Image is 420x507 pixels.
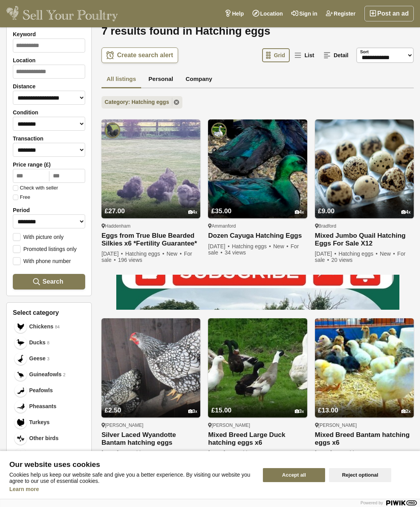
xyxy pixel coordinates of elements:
[29,323,53,331] span: Chickens
[29,402,56,411] span: Pheasants
[13,367,85,382] a: Guineafowls Guineafowls 2
[101,392,200,418] a: £2.50 3
[208,119,307,218] img: Dozen Cayuga Hatching Eggs
[360,49,369,55] label: Sort
[13,57,85,63] label: Location
[117,51,173,59] span: Create search alert
[208,243,299,256] span: For sale
[315,450,406,462] span: For sale
[290,48,319,62] a: List
[63,372,65,378] em: 2
[9,486,39,492] a: Learn more
[13,274,85,289] button: Search
[220,6,248,21] a: Help
[47,340,49,346] em: 8
[29,370,61,379] span: Guineafowls
[232,450,271,456] span: Hatching eggs
[273,450,289,456] span: New
[29,386,53,395] span: Peafowls
[315,431,414,447] a: Mixed Breed Bantam hatching eggs x6
[55,324,59,330] em: 84
[211,207,231,215] span: £35.00
[17,403,24,411] img: Pheasants
[101,232,200,247] a: Eggs from True Blue Bearded Silkies x6 *Fertility Guarantee*
[315,232,414,247] a: Mixed Jumbo Quail Hatching Eggs For Sale X12
[29,339,45,347] span: Ducks
[232,243,271,249] span: Hatching eggs
[315,119,414,218] img: Mixed Jumbo Quail Hatching Eggs For Sale X12
[13,83,85,89] label: Distance
[304,52,314,58] span: List
[13,245,77,252] label: Promoted listings only
[208,193,307,218] a: £35.00 4
[211,123,227,138] img: Wernolau Warrens
[315,450,337,456] span: [DATE]
[273,243,289,249] span: New
[13,109,85,116] label: Condition
[105,123,120,138] img: Dallambay
[13,398,85,414] a: Pheasants Pheasants
[17,435,24,442] img: Other birds
[29,354,45,363] span: Geese
[101,431,200,447] a: Silver Laced Wyandotte Bantam hatching eggs
[101,422,200,428] div: [PERSON_NAME]
[13,309,85,316] h3: Select category
[13,185,58,191] label: Check with seller
[360,500,383,505] span: Powered by
[318,407,338,414] span: £13.00
[13,446,85,462] a: Hatching eggs Hatching eggs 7
[101,71,141,89] a: All listings
[29,450,66,458] span: Hatching eggs
[47,356,49,362] em: 3
[101,25,414,38] h1: 7 results found in Hatching eggs
[208,422,307,428] div: [PERSON_NAME]
[208,232,307,240] a: Dozen Cayuga Hatching Eggs
[211,407,231,414] span: £15.00
[29,434,58,442] span: Other birds
[274,52,285,58] span: Grid
[315,251,337,257] span: [DATE]
[188,209,198,215] div: 4
[315,251,406,263] span: For sale
[248,6,287,21] a: Location
[401,209,411,215] div: 4
[338,251,378,257] span: Hatching eggs
[13,135,85,142] label: Transaction
[208,223,307,229] div: Ammanford
[101,47,178,63] a: Create search alert
[29,418,50,426] span: Turkeys
[101,223,200,229] div: Haddenham
[208,243,230,249] span: [DATE]
[143,71,178,89] a: Personal
[6,6,118,21] img: Sell Your Poultry
[42,278,63,285] span: Search
[208,392,307,418] a: £15.00 3
[338,450,378,456] span: Hatching eggs
[101,318,200,417] img: Silver Laced Wyandotte Bantam hatching eggs
[17,371,24,379] img: Guineafowls
[101,119,200,218] img: Eggs from True Blue Bearded Silkies x6 *Fertility Guarantee*
[101,193,200,218] a: £27.00 4
[315,392,414,418] a: £13.00 2
[315,318,414,417] img: Mixed Breed Bantam hatching eggs x6
[166,450,182,456] span: New
[13,161,85,168] label: Price range (£)
[13,351,85,367] a: Geese Geese 3
[13,257,71,264] label: With phone number
[13,31,85,37] label: Keyword
[17,339,24,347] img: Ducks
[101,96,182,109] a: Category: Hatching eggs
[17,323,24,331] img: Chickens
[380,450,396,456] span: New
[225,249,246,256] span: 34 views
[118,257,142,263] span: 196 views
[125,450,165,456] span: Hatching eggs
[295,209,304,215] div: 4
[13,335,85,351] a: Ducks Ducks 8
[17,451,24,458] img: Hatching eggs
[401,409,411,414] div: 2
[101,251,124,257] span: [DATE]
[13,195,30,200] label: Free
[101,450,124,456] span: [DATE]
[331,257,352,263] span: 20 views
